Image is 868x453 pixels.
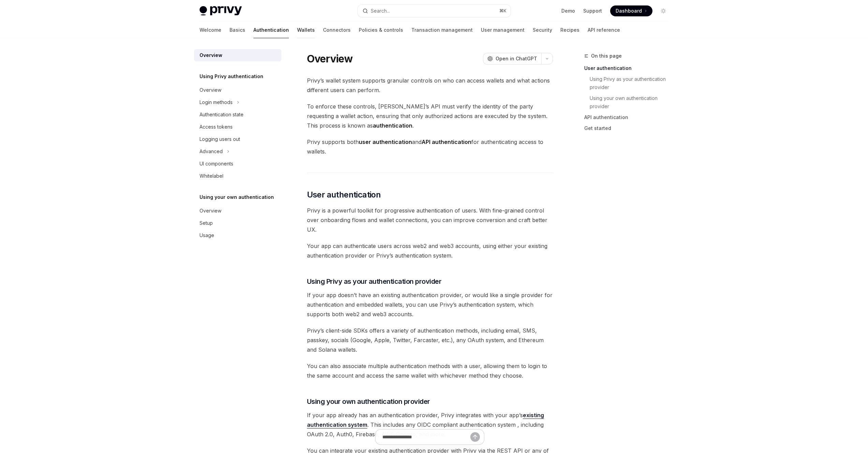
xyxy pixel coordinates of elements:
a: Demo [561,8,575,14]
a: Security [533,22,552,38]
span: You can also associate multiple authentication methods with a user, allowing them to login to the... [307,361,553,380]
span: Your app can authenticate users across web2 and web3 accounts, using either your existing authent... [307,241,553,260]
a: Support [583,8,602,14]
span: If your app doesn’t have an existing authentication provider, or would like a single provider for... [307,290,553,319]
div: Logging users out [200,135,240,143]
a: Using Privy as your authentication provider [590,74,674,93]
strong: API authentication [422,138,471,145]
a: Whitelabel [194,170,281,182]
h5: Using Privy authentication [200,72,263,81]
a: Welcome [200,22,221,38]
a: Usage [194,229,281,242]
a: API reference [588,22,620,38]
span: Using Privy as your authentication provider [307,277,442,286]
strong: authentication [373,122,412,129]
span: On this page [591,52,622,60]
span: To enforce these controls, [PERSON_NAME]’s API must verify the identity of the party requesting a... [307,102,553,130]
a: Basics [230,22,245,38]
div: Usage [200,231,214,239]
span: If your app already has an authentication provider, Privy integrates with your app’s . This inclu... [307,410,553,439]
a: UI components [194,158,281,170]
a: Wallets [297,22,315,38]
div: UI components [200,160,233,168]
strong: user authentication [359,138,412,145]
button: Search...⌘K [358,5,511,17]
a: Connectors [323,22,351,38]
a: Overview [194,205,281,217]
div: Authentication state [200,111,244,119]
img: light logo [200,6,242,16]
a: Using your own authentication provider [590,93,674,112]
a: Overview [194,84,281,96]
div: Whitelabel [200,172,223,180]
div: Setup [200,219,213,227]
span: Privy’s client-side SDKs offers a variety of authentication methods, including email, SMS, passke... [307,326,553,354]
a: Access tokens [194,121,281,133]
a: Transaction management [411,22,473,38]
a: Policies & controls [359,22,403,38]
div: Login methods [200,98,233,106]
span: Using your own authentication provider [307,397,430,406]
span: Dashboard [616,8,642,14]
a: Get started [584,123,674,134]
a: Authentication state [194,108,281,121]
button: Open in ChatGPT [483,53,541,64]
a: Recipes [560,22,579,38]
span: User authentication [307,189,381,200]
span: Open in ChatGPT [496,55,537,62]
span: Privy is a powerful toolkit for progressive authentication of users. With fine-grained control ov... [307,206,553,234]
div: Access tokens [200,123,233,131]
a: User management [481,22,525,38]
a: Overview [194,49,281,61]
div: Overview [200,207,221,215]
span: ⌘ K [499,8,506,14]
div: Search... [371,7,390,15]
a: Authentication [253,22,289,38]
a: Logging users out [194,133,281,145]
button: Toggle dark mode [658,5,669,16]
a: Dashboard [610,5,652,16]
div: Advanced [200,147,223,156]
span: Privy’s wallet system supports granular controls on who can access wallets and what actions diffe... [307,76,553,95]
button: Send message [470,432,480,442]
div: Overview [200,86,221,94]
h5: Using your own authentication [200,193,274,201]
a: API authentication [584,112,674,123]
span: Privy supports both and for authenticating access to wallets. [307,137,553,156]
div: Overview [200,51,222,59]
a: Setup [194,217,281,229]
h1: Overview [307,53,353,65]
a: User authentication [584,63,674,74]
